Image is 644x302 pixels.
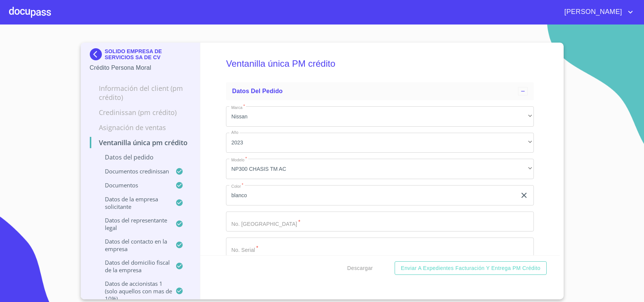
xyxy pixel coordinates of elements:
button: clear input [520,191,529,200]
h5: Ventanilla única PM crédito [226,48,534,79]
img: Docupass spot blue [90,48,105,60]
div: Datos del pedido [226,82,534,100]
span: Descargar [347,264,373,273]
p: Documentos CrediNissan [90,167,176,175]
p: Crédito Persona Moral [90,63,191,72]
p: Datos del contacto en la empresa [90,238,176,253]
button: Descargar [344,261,376,275]
span: Enviar a Expedientes Facturación y Entrega PM crédito [401,264,540,273]
p: Información del Client (PM crédito) [90,84,191,102]
div: 2023 [226,133,534,153]
div: Nissan [226,106,534,127]
p: Asignación de Ventas [90,123,191,132]
div: NP300 CHASIS TM AC [226,159,534,179]
span: [PERSON_NAME] [559,6,626,18]
p: Documentos [90,181,176,189]
p: Datos del domicilio fiscal de la empresa [90,259,176,274]
p: Datos de la empresa solicitante [90,195,176,210]
button: Enviar a Expedientes Facturación y Entrega PM crédito [395,261,546,275]
div: SOLIDO EMPRESA DE SERVICIOS SA DE CV [90,48,191,63]
p: SOLIDO EMPRESA DE SERVICIOS SA DE CV [105,48,191,60]
p: Datos del representante legal [90,216,176,231]
button: account of current user [559,6,635,18]
span: Datos del pedido [232,88,283,94]
p: Ventanilla única PM crédito [90,138,191,147]
p: Credinissan (PM crédito) [90,108,191,117]
p: Datos del pedido [90,153,191,161]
